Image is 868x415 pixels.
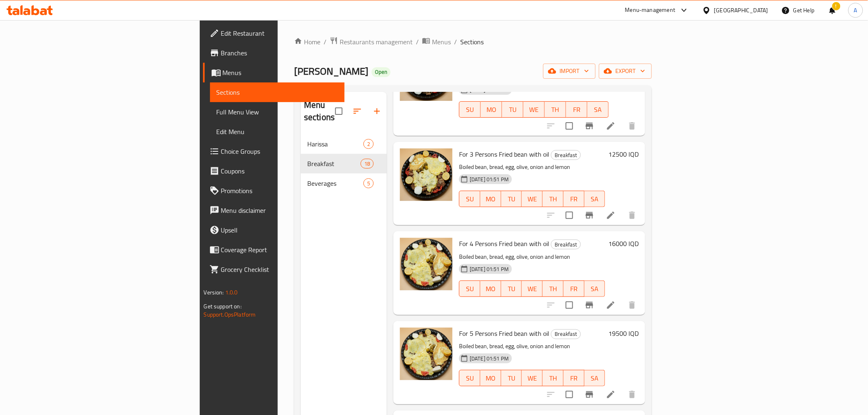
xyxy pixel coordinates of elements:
li: / [416,37,419,47]
a: Edit menu item [606,121,616,131]
span: Grocery Checklist [221,265,338,274]
span: Menus [223,68,338,78]
span: Sections [460,37,484,47]
a: Edit Restaurant [203,23,345,43]
span: WE [527,104,541,116]
button: Branch-specific-item [580,295,599,315]
span: WE [525,193,539,205]
button: SU [459,370,480,386]
span: export [605,66,645,76]
h6: 12500 IQD [608,148,639,160]
h6: 16000 IQD [608,238,639,249]
span: A [854,6,857,15]
div: items [363,178,374,188]
span: SA [588,283,602,295]
a: Choice Groups [203,141,345,161]
button: SU [459,191,480,207]
span: Coverage Report [221,245,338,255]
img: For 4 Persons Fried bean with oil [400,238,452,290]
a: Upsell [203,220,345,240]
span: TH [548,104,563,116]
button: SA [585,191,605,207]
button: import [543,64,596,79]
button: WE [522,370,543,386]
button: SA [587,101,609,118]
a: Menus [203,63,345,82]
span: Restaurants management [340,37,413,47]
span: Breakfast [307,159,361,169]
span: Full Menu View [217,107,338,117]
span: FR [567,283,581,295]
button: WE [522,280,543,297]
span: WE [525,283,539,295]
button: WE [523,101,545,118]
span: Breakfast [551,150,580,160]
button: MO [480,191,501,207]
button: FR [564,280,585,297]
span: SU [463,283,477,295]
button: TU [502,101,523,118]
span: [DATE] 01:51 PM [466,355,512,363]
button: WE [522,191,543,207]
a: Edit menu item [606,390,616,399]
span: Menu disclaimer [221,205,338,215]
span: TU [505,104,520,116]
span: SU [463,193,477,205]
span: 1.0.0 [225,287,238,298]
a: Restaurants management [330,36,413,47]
div: Breakfast [551,150,581,160]
span: TH [546,372,560,384]
span: Select to update [561,386,578,403]
span: TU [505,283,519,295]
span: SA [588,372,602,384]
span: Edit Restaurant [221,28,338,38]
span: Menus [432,37,451,47]
span: Edit Menu [217,127,338,137]
button: SU [459,101,481,118]
button: TH [543,370,564,386]
a: Support.OpsPlatform [204,309,256,320]
button: TH [543,191,564,207]
span: Version: [204,287,224,298]
span: MO [484,104,499,116]
button: export [599,64,652,79]
span: import [550,66,589,76]
span: SA [588,193,602,205]
span: 18 [361,160,373,168]
span: Sort sections [347,101,367,121]
p: Boiled bean, bread, egg, olive, onion and lemon [459,162,605,172]
a: Sections [210,82,345,102]
button: FR [566,101,587,118]
button: delete [622,205,642,225]
span: Choice Groups [221,146,338,156]
span: Sections [217,87,338,97]
span: 2 [364,140,373,148]
button: Add section [367,101,387,121]
nav: breadcrumb [294,36,652,47]
a: Menu disclaimer [203,201,345,220]
div: [GEOGRAPHIC_DATA] [714,6,768,15]
span: For 5 Persons Fried bean with oil [459,327,549,340]
a: Edit menu item [606,210,616,220]
a: Edit Menu [210,122,345,141]
div: Breakfast18 [301,154,387,173]
span: 5 [364,180,373,187]
button: delete [622,295,642,315]
span: SU [463,104,477,116]
button: SA [585,370,605,386]
span: [DATE] 01:51 PM [466,176,512,183]
img: For 5 Persons Fried bean with oil [400,328,452,380]
a: Coupons [203,161,345,181]
a: Branches [203,43,345,63]
img: For 3 Persons Fried bean with oil [400,148,452,201]
button: Branch-specific-item [580,116,599,136]
div: Harissa2 [301,134,387,154]
span: Harissa [307,139,363,149]
span: Select to update [561,207,578,224]
h6: 19500 IQD [608,328,639,339]
span: SU [463,372,477,384]
span: Get support on: [204,301,242,312]
span: FR [567,372,581,384]
a: Coverage Report [203,240,345,260]
button: Branch-specific-item [580,385,599,404]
